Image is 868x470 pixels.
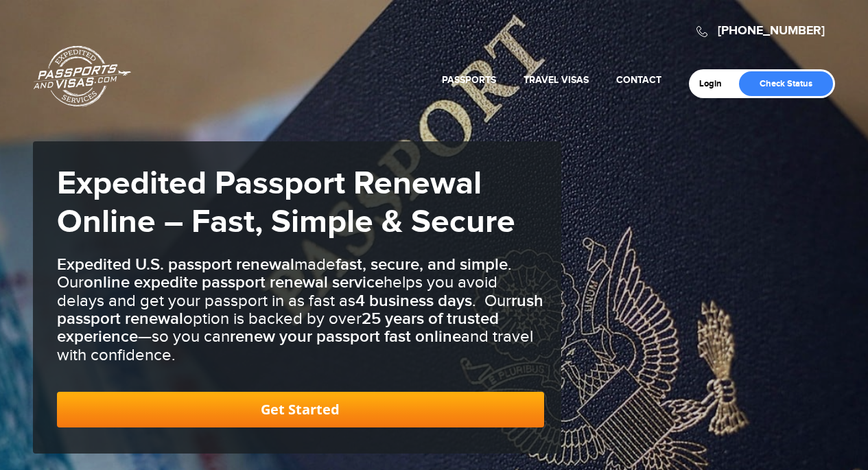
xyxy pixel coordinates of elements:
[616,74,661,86] a: Contact
[57,255,294,274] b: Expedited U.S. passport renewal
[739,71,833,96] a: Check Status
[230,327,461,346] b: renew your passport fast online
[718,23,825,38] a: [PHONE_NUMBER]
[57,392,544,427] a: Get Started
[57,291,543,329] b: rush passport renewal
[34,45,131,107] a: Passports & [DOMAIN_NAME]
[57,256,544,364] h3: made . Our helps you avoid delays and get your passport in as fast as . Our option is backed by o...
[57,309,499,346] b: 25 years of trusted experience
[57,164,515,242] strong: Expedited Passport Renewal Online – Fast, Simple & Secure
[524,74,589,86] a: Travel Visas
[442,74,496,86] a: Passports
[355,291,472,311] b: 4 business days
[84,272,384,292] b: online expedite passport renewal service
[699,78,731,89] a: Login
[336,255,508,274] b: fast, secure, and simple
